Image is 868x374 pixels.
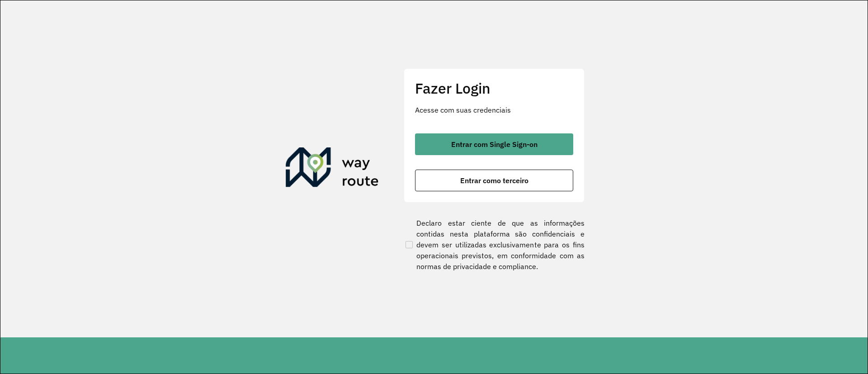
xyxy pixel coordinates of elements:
button: button [415,170,573,191]
h2: Fazer Login [415,80,573,97]
button: button [415,133,573,155]
span: Entrar com Single Sign-on [451,141,538,148]
img: Roteirizador AmbevTech [286,147,379,191]
span: Entrar como terceiro [460,177,528,184]
p: Acesse com suas credenciais [415,104,573,115]
label: Declaro estar ciente de que as informações contidas nesta plataforma são confidenciais e devem se... [404,218,585,272]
